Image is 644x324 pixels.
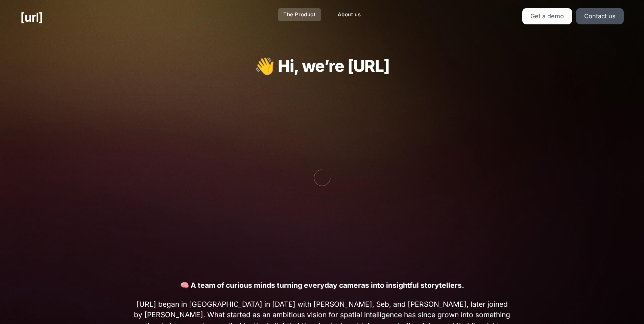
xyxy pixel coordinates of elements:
a: [URL] [20,8,43,26]
a: About us [332,8,366,21]
a: The Product [278,8,321,21]
a: Contact us [576,8,624,24]
a: Get a demo [522,8,572,24]
h1: 👋 Hi, we’re [URL] [169,57,475,75]
strong: 🧠 A team of curious minds turning everyday cameras into insightful storytellers. [180,281,464,289]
